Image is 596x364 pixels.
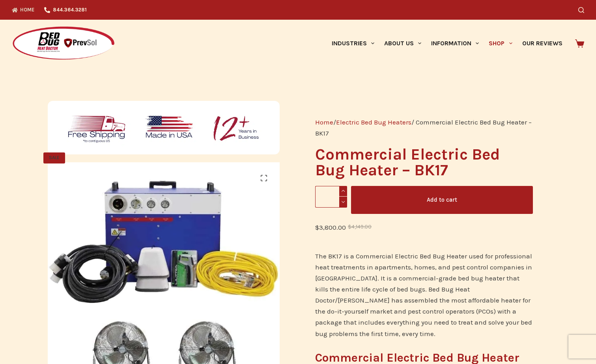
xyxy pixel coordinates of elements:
h1: Commercial Electric Bed Bug Heater – BK17 [315,147,532,178]
button: Open LiveChat chat widget [6,3,30,27]
span: $ [348,224,351,230]
a: Electric Bed Bug Heaters [336,118,411,126]
button: Add to cart [351,186,533,214]
button: Search [578,7,584,13]
a: View full-screen image gallery [256,170,272,186]
bdi: 4,149.00 [348,224,372,230]
nav: Breadcrumb [315,117,532,139]
a: Our Reviews [517,20,567,67]
span: The BK17 is a Commercial Electric Bed Bug Heater used for professional heat treatments in apartme... [315,252,532,337]
a: Information [426,20,484,67]
span: SALE [43,152,65,163]
a: Home [315,118,333,126]
span: $ [315,223,319,231]
nav: Primary [327,20,567,67]
bdi: 3,800.00 [315,223,346,231]
a: Industries [327,20,379,67]
a: Shop [484,20,517,67]
a: About Us [379,20,426,67]
input: Product quantity [315,186,347,208]
img: Prevsol/Bed Bug Heat Doctor [12,26,115,61]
